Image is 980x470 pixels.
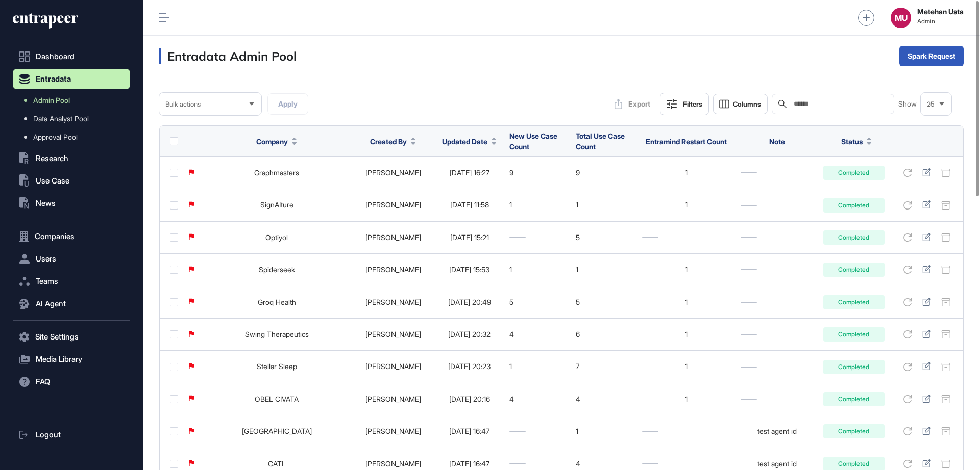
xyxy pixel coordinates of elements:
div: Completed [823,295,885,309]
div: 1 [642,266,731,274]
span: Admin Pool [33,96,70,105]
span: FAQ [36,378,50,386]
button: Users [13,249,130,269]
a: [PERSON_NAME] [365,168,421,177]
button: Filters [660,93,709,115]
button: AI Agent [13,294,130,314]
a: Swing Therapeutics [245,330,309,338]
div: Completed [823,230,885,245]
span: Use Case [36,177,69,185]
button: Updated Date [442,136,497,147]
a: Optiyol [265,233,288,242]
span: Data Analyst Pool [33,115,89,123]
a: Approval Pool [18,128,130,146]
div: 4 [509,395,566,403]
strong: Metehan Usta [917,8,964,16]
div: 7 [576,362,632,371]
div: 1 [642,201,731,209]
a: [PERSON_NAME] [365,459,421,468]
h3: Entradata Admin Pool [159,48,297,64]
span: Note [769,137,785,146]
div: 1 [509,266,566,274]
div: 5 [509,298,566,306]
span: Total Use Case Count [576,132,625,151]
div: [DATE] 15:21 [439,233,499,242]
button: Company [256,136,297,147]
div: Completed [823,424,885,438]
span: Media Library [36,355,82,363]
a: [PERSON_NAME] [365,298,421,306]
div: [DATE] 16:47 [439,427,499,435]
div: [DATE] 15:53 [439,266,499,274]
span: Created By [370,136,407,147]
div: 1 [576,427,632,435]
div: Completed [823,166,885,180]
div: 9 [509,169,566,177]
a: Graphmasters [254,168,299,177]
span: Bulk actions [165,100,201,108]
div: 1 [642,362,731,371]
div: [DATE] 20:32 [439,330,499,338]
a: Dashboard [13,46,130,67]
div: 5 [576,233,632,242]
span: Research [36,154,68,163]
button: MU [891,8,911,28]
button: Use Case [13,171,130,191]
span: Updated Date [442,136,487,147]
span: Entradata [36,75,71,83]
a: Spiderseek [259,265,295,274]
a: [PERSON_NAME] [365,330,421,338]
span: Companies [35,232,75,241]
button: FAQ [13,372,130,392]
span: Teams [36,277,58,285]
a: [PERSON_NAME] [365,395,421,403]
div: 4 [576,460,632,468]
button: Created By [370,136,416,147]
button: News [13,193,130,214]
span: Logout [36,431,61,439]
div: 1 [642,298,731,306]
span: Columns [733,100,761,108]
a: Data Analyst Pool [18,110,130,128]
div: 1 [642,330,731,338]
div: test agent id [741,460,813,468]
div: Completed [823,263,885,277]
button: Columns [713,94,768,114]
button: Export [609,94,656,114]
span: Admin [917,18,964,25]
a: [PERSON_NAME] [365,265,421,274]
span: Site Settings [35,333,79,341]
div: Filters [683,100,702,108]
div: [DATE] 11:58 [439,201,499,209]
a: Admin Pool [18,91,130,110]
div: 6 [576,330,632,338]
div: 1 [576,201,632,209]
a: Stellar Sleep [257,362,297,371]
button: Companies [13,226,130,247]
div: Completed [823,327,885,342]
span: 25 [927,100,935,108]
a: CATL [268,459,286,468]
span: AI Agent [36,300,66,308]
span: News [36,199,56,207]
a: Logout [13,425,130,445]
span: Show [898,100,917,108]
div: 1 [642,169,731,177]
button: Media Library [13,349,130,370]
div: test agent id [741,427,813,435]
a: [PERSON_NAME] [365,200,421,209]
button: Site Settings [13,327,130,347]
a: [PERSON_NAME] [365,233,421,242]
span: Dashboard [36,53,75,61]
button: Entradata [13,69,130,89]
div: 5 [576,298,632,306]
div: 1 [576,266,632,274]
div: 9 [576,169,632,177]
div: Completed [823,198,885,213]
div: [DATE] 20:16 [439,395,499,403]
span: Company [256,136,288,147]
a: [PERSON_NAME] [365,362,421,371]
a: SignAIture [260,200,293,209]
div: Completed [823,360,885,374]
